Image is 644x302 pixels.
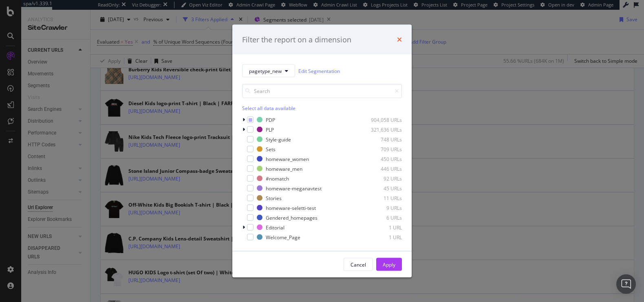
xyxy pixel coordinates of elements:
[362,175,402,182] div: 92 URLs
[266,185,322,192] div: homeware-meganavtest
[362,204,402,211] div: 9 URLs
[362,136,402,143] div: 748 URLs
[249,67,282,74] span: pagetype_new
[376,258,402,271] button: Apply
[242,105,402,112] div: Select all data available
[266,165,302,172] div: homeware_men
[362,155,402,162] div: 450 URLs
[266,145,276,152] div: Sets
[362,234,402,240] div: 1 URL
[362,145,402,152] div: 709 URLs
[266,214,318,221] div: Gendered_homepages
[266,175,289,182] div: #nomatch
[232,24,412,278] div: modal
[266,224,285,231] div: Editorial
[362,116,402,123] div: 904,058 URLs
[383,261,395,268] div: Apply
[362,194,402,201] div: 11 URLs
[362,214,402,221] div: 6 URLs
[266,204,316,211] div: homeware-seletti-test
[242,84,402,98] input: Search
[344,258,373,271] button: Cancel
[242,64,295,77] button: pagetype_new
[266,194,282,201] div: Stories
[351,261,366,268] div: Cancel
[362,185,402,192] div: 45 URLs
[362,126,402,133] div: 321,636 URLs
[362,165,402,172] div: 446 URLs
[397,34,402,45] div: times
[266,136,291,143] div: Style-guide
[266,155,309,162] div: homeware_women
[616,274,636,294] div: Open Intercom Messenger
[266,116,275,123] div: PDP
[266,234,300,240] div: Welcome_Page
[298,66,340,75] a: Edit Segmentation
[242,34,351,45] div: Filter the report on a dimension
[362,224,402,231] div: 1 URL
[266,126,274,133] div: PLP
